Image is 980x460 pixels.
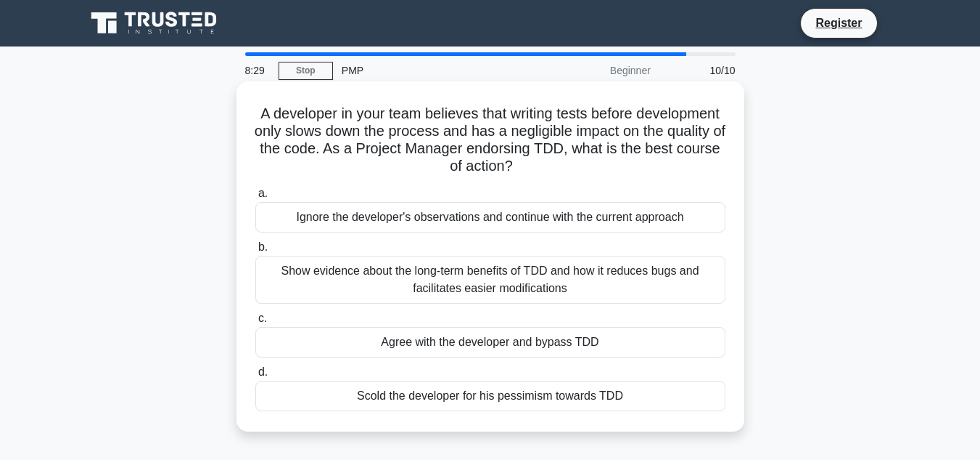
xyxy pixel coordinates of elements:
h5: A developer in your team believes that writing tests before development only slows down the proce... [254,105,727,176]
span: d. [258,366,268,378]
div: 8:29 [236,56,279,85]
div: 10/10 [659,56,744,85]
div: Agree with the developer and bypass TDD [255,327,725,358]
span: a. [258,187,268,199]
div: Show evidence about the long-term benefits of TDD and how it reduces bugs and facilitates easier ... [255,256,725,304]
div: Beginner [532,56,659,85]
span: b. [258,241,268,253]
div: Scold the developer for his pessimism towards TDD [255,381,725,411]
a: Register [807,14,870,32]
span: c. [258,312,267,324]
div: Ignore the developer's observations and continue with the current approach [255,202,725,233]
div: PMP [333,56,532,85]
a: Stop [279,62,333,80]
